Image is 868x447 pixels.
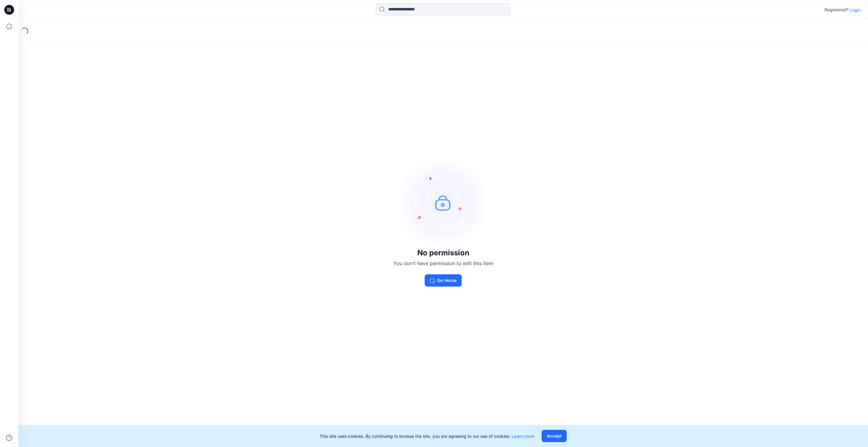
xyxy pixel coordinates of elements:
button: Accept [542,430,567,442]
img: no-perm.svg [397,157,489,249]
a: Learn more [512,434,534,439]
p: Registered? [825,6,848,13]
h3: No permission [393,249,493,257]
p: You don't have permission to edit this item [393,260,493,267]
p: Login [850,7,861,13]
p: This site uses cookies. By continuing to browse the site, you are agreeing to our use of cookies. [320,433,534,439]
button: Go Home [425,274,462,287]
